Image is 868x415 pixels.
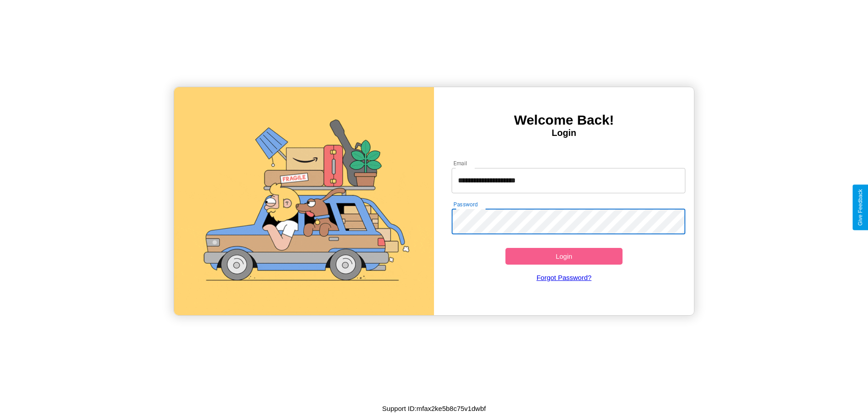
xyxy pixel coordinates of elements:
p: Support ID: mfax2ke5b8c75v1dwbf [382,402,486,415]
label: Email [453,159,467,167]
h3: Welcome Back! [434,112,694,128]
img: gif [174,87,434,315]
a: Forgot Password? [447,265,681,290]
h4: Login [434,128,694,138]
div: Give Feedback [857,189,863,226]
button: Login [505,248,623,265]
label: Password [453,201,477,208]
